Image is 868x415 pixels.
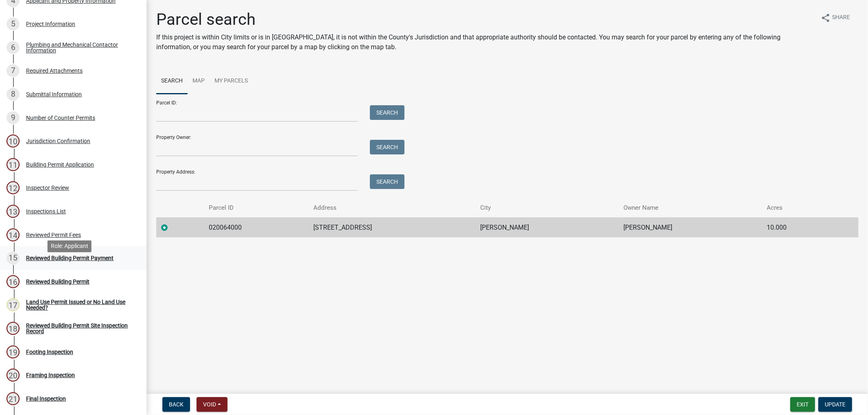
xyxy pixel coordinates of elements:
[7,158,20,171] div: 11
[156,68,188,94] a: Search
[210,68,253,94] a: My Parcels
[370,105,404,120] button: Search
[204,198,308,217] th: Parcel ID
[308,217,475,237] td: [STREET_ADDRESS]
[7,111,20,124] div: 9
[619,217,762,237] td: [PERSON_NAME]
[814,10,857,26] button: shareShare
[7,205,20,218] div: 13
[825,401,846,408] span: Update
[26,279,90,285] div: Reviewed Building Permit
[188,68,210,94] a: Map
[26,115,95,121] div: Number of Counter Permits
[7,17,20,30] div: 5
[26,162,94,167] div: Building Permit Application
[7,41,20,54] div: 6
[26,349,73,355] div: Footing Inspection
[7,275,20,288] div: 16
[156,33,814,52] p: If this project is within City limits or is in [GEOGRAPHIC_DATA], it is not within the County's J...
[475,217,619,237] td: [PERSON_NAME]
[821,13,831,23] i: share
[26,21,75,27] div: Project Information
[26,299,133,311] div: Land Use Permit Issued or No Land Use Needed?
[26,232,81,238] div: Reviewed Permit Fees
[308,198,475,217] th: Address
[26,323,133,334] div: Reviewed Building Permit Site Inspection Record
[26,138,90,144] div: Jurisdiction Confirmation
[7,369,20,382] div: 20
[790,397,815,412] button: Exit
[7,181,20,194] div: 12
[7,392,20,405] div: 21
[7,64,20,77] div: 7
[26,42,133,53] div: Plumbing and Mechanical Contactor Information
[762,217,834,237] td: 10.000
[26,255,114,261] div: Reviewed Building Permit Payment
[26,209,66,214] div: Inspections List
[156,10,814,29] h1: Parcel search
[26,68,83,74] div: Required Attachments
[7,345,20,359] div: 19
[48,240,92,252] div: Role: Applicant
[26,372,75,378] div: Framing Inspection
[475,198,619,217] th: City
[197,397,227,412] button: Void
[619,198,762,217] th: Owner Name
[26,185,69,191] div: Inspector Review
[370,174,404,189] button: Search
[370,140,404,154] button: Search
[7,322,20,335] div: 18
[7,135,20,148] div: 10
[7,228,20,241] div: 14
[169,401,184,408] span: Back
[203,401,216,408] span: Void
[7,298,20,311] div: 17
[162,397,190,412] button: Back
[818,397,852,412] button: Update
[26,91,82,97] div: Submittal Information
[832,13,850,23] span: Share
[7,252,20,265] div: 15
[204,217,308,237] td: 020064000
[7,88,20,101] div: 8
[26,396,66,402] div: Final Inspection
[762,198,834,217] th: Acres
